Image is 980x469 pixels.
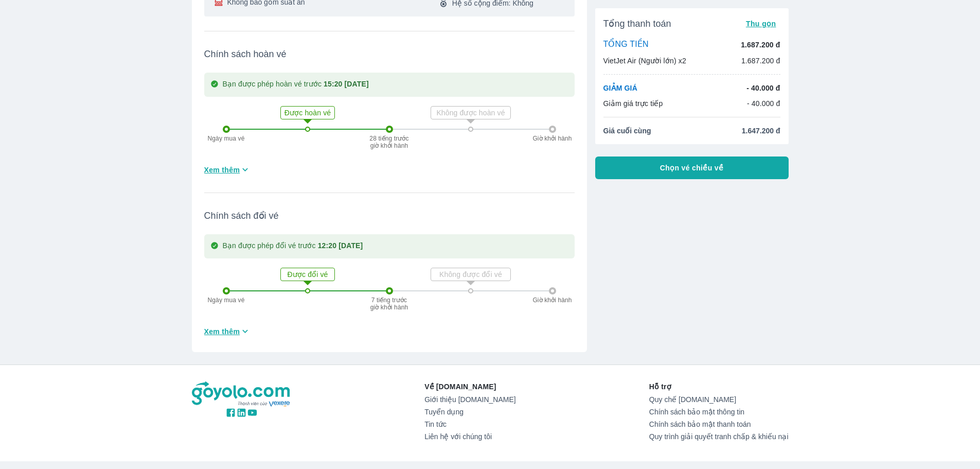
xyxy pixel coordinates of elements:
p: - 40.000 đ [746,83,780,93]
span: Tổng thanh toán [603,18,671,30]
p: Ngày mua vé [203,297,250,304]
p: VietJet Air (Người lớn) x2 [603,56,686,66]
p: 1.687.200 đ [741,40,780,50]
a: Chính sách bảo mật thanh toán [649,420,789,428]
a: Quy chế [DOMAIN_NAME] [649,395,789,404]
p: Hỗ trợ [649,381,789,392]
p: Không được đổi vé [432,269,509,280]
button: Chọn vé chiều về [595,157,789,179]
p: 7 tiếng trước giờ khởi hành [369,297,410,311]
a: Chính sách bảo mật thông tin [649,408,789,416]
a: Tin tức [424,420,515,428]
span: Chọn vé chiều về [660,163,724,173]
button: Xem thêm [200,161,255,178]
strong: 12:20 [DATE] [318,241,363,250]
p: Giờ khởi hành [529,297,576,304]
a: Giới thiệu [DOMAIN_NAME] [424,395,515,404]
span: Xem thêm [204,326,240,337]
p: - 40.000 đ [747,98,780,109]
p: GIẢM GIÁ [603,83,637,93]
p: Bạn được phép hoàn vé trước [223,79,369,91]
span: Thu gọn [746,20,776,28]
p: 1.687.200 đ [741,56,780,66]
a: Tuyển dụng [424,408,515,416]
p: Về [DOMAIN_NAME] [424,381,515,392]
p: Được đổi vé [282,269,333,280]
p: Được hoàn vé [282,108,333,118]
p: Không được hoàn vé [432,108,509,118]
strong: 15:20 [DATE] [324,80,369,88]
a: Liên hệ với chúng tôi [424,432,515,441]
button: Xem thêm [200,323,255,340]
span: Chính sách đổi vé [204,210,575,222]
p: TỔNG TIỀN [603,39,649,50]
p: 28 tiếng trước giờ khởi hành [369,135,410,149]
span: Xem thêm [204,165,240,175]
span: Giá cuối cùng [603,126,651,136]
button: Thu gọn [742,16,780,31]
span: 1.647.200 đ [742,126,780,136]
img: logo [192,381,292,407]
p: Bạn được phép đổi vé trước [223,240,363,252]
a: Quy trình giải quyết tranh chấp & khiếu nại [649,432,789,441]
span: Chính sách hoàn vé [204,48,575,60]
p: Ngày mua vé [203,135,250,142]
p: Giờ khởi hành [529,135,576,142]
p: Giảm giá trực tiếp [603,98,663,109]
